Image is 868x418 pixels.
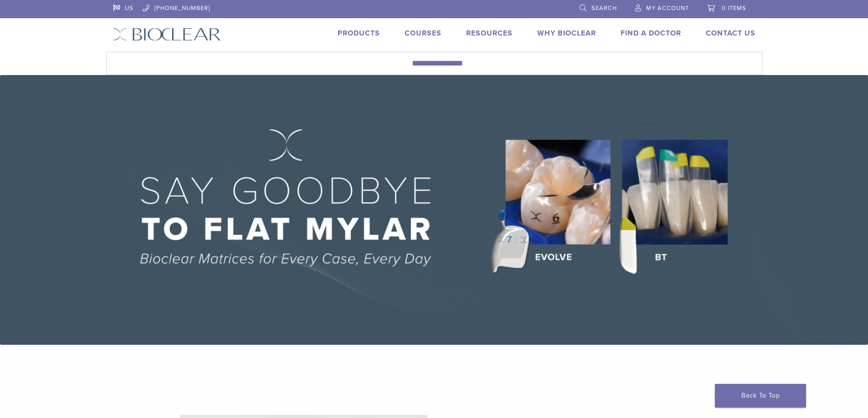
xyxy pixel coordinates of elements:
[621,29,681,38] a: Find A Doctor
[706,29,755,38] a: Contact Us
[466,29,513,38] a: Resources
[537,29,596,38] a: Why Bioclear
[646,5,689,12] span: My Account
[113,28,221,41] img: Bioclear
[591,5,617,12] span: Search
[338,29,380,38] a: Products
[405,29,442,38] a: Courses
[722,5,746,12] span: 0 items
[715,384,806,408] a: Back To Top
